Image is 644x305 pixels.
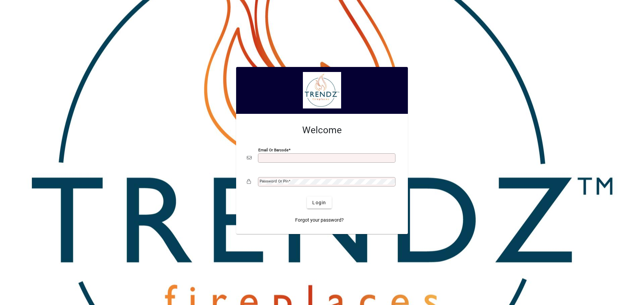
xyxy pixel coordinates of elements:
span: Forgot your password? [295,217,344,224]
a: Forgot your password? [292,214,346,226]
mat-label: Password or Pin [260,179,288,183]
button: Login [307,197,331,209]
h2: Welcome [247,125,397,136]
span: Login [312,199,326,206]
mat-label: Email or Barcode [258,148,288,152]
